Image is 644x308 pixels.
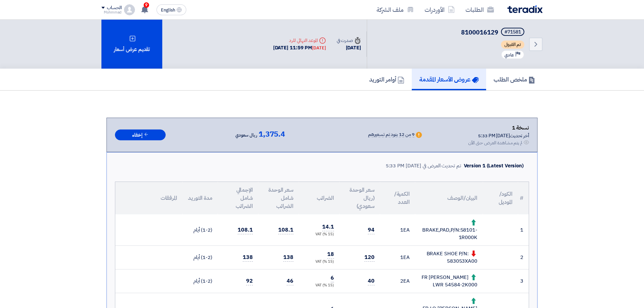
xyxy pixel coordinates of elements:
div: الموعد النهائي للرد [273,37,326,44]
td: 3 [518,269,529,293]
th: # [518,182,529,214]
button: إخفاء [115,129,166,141]
td: EA [380,214,415,245]
td: (1-2) أيام [183,214,218,245]
div: نسخة 1 [468,123,529,132]
span: 138 [283,253,293,262]
span: تم القبول [501,41,524,49]
div: تقديم عرض أسعار [101,20,162,69]
th: البيان/الوصف [415,182,483,214]
div: [PERSON_NAME] FR LWR 54584-2K000 [421,274,477,289]
td: EA [380,269,415,293]
span: 108.1 [278,226,293,234]
th: الكود/الموديل [483,182,518,214]
span: 40 [368,277,375,285]
img: Teradix logo [507,5,543,13]
td: (1-2) أيام [183,269,218,293]
div: [DATE] [312,45,326,51]
span: 2 [400,277,403,285]
span: 6 [331,274,334,282]
div: [DATE] 11:59 PM [273,44,326,52]
td: EA [380,245,415,269]
span: عادي [504,52,514,58]
div: BRAKE SHOE P/N: 583053XA00 [421,250,477,265]
th: سعر الوحدة (ريال سعودي) [339,182,380,214]
span: 8100016129 [461,28,498,37]
a: الطلبات [460,2,499,18]
span: 46 [287,277,293,285]
div: BRAKE,PAD,P/N:58101-1R000K [421,218,477,241]
span: 1 [400,226,403,234]
th: الكمية/العدد [380,182,415,214]
span: ريال سعودي [235,131,257,139]
div: لم يتم مشاهدة العرض حتى الآن [468,139,522,146]
span: 120 [364,253,375,262]
span: 94 [368,226,375,234]
div: (15 %) VAT [304,232,334,237]
span: 14.1 [322,223,334,231]
h5: عروض الأسعار المقدمة [419,75,479,83]
a: ملخص الطلب [486,69,543,90]
a: الأوردرات [419,2,460,18]
span: 138 [243,253,253,262]
span: 9 [144,2,149,8]
div: (15 %) VAT [304,259,334,265]
td: (1-2) أيام [183,245,218,269]
div: تم تحديث العرض في [DATE] 5:33 PM [386,162,461,170]
span: 1 [400,254,403,261]
span: English [161,8,175,13]
span: 92 [246,277,253,285]
button: English [157,4,186,15]
th: المرفقات [115,182,183,214]
div: 9 من 12 بنود تم تسعيرهم [368,132,414,138]
span: 1,375.4 [259,130,285,138]
div: Version 1 (Latest Version) [464,162,524,170]
a: عروض الأسعار المقدمة [412,69,486,90]
th: الضرائب [299,182,339,214]
div: الحساب [107,5,121,11]
th: سعر الوحدة شامل الضرائب [258,182,299,214]
th: الإجمالي شامل الضرائب [218,182,258,214]
div: Mohmmad [101,10,121,14]
h5: أوامر التوريد [369,75,404,83]
img: profile_test.png [124,4,135,15]
div: [DATE] [337,44,361,52]
div: (15 %) VAT [304,283,334,288]
span: 108.1 [238,226,253,234]
a: ملف الشركة [371,2,419,18]
td: 2 [518,245,529,269]
th: مدة التوريد [183,182,218,214]
h5: ملخص الطلب [494,75,535,83]
span: 18 [327,250,334,259]
h5: 8100016129 [461,28,526,37]
div: #71581 [504,30,521,34]
div: أخر تحديث [DATE] 5:33 PM [468,132,529,139]
a: أوامر التوريد [362,69,412,90]
td: 1 [518,214,529,245]
div: صدرت في [337,37,361,44]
